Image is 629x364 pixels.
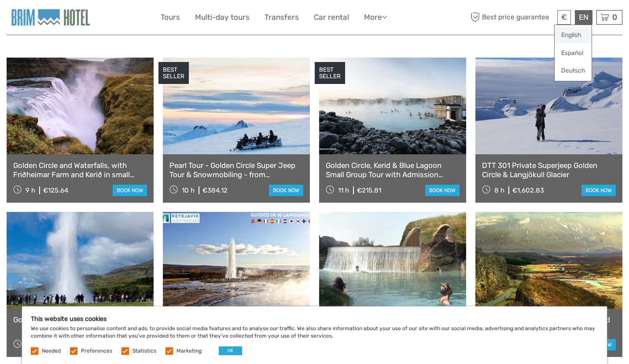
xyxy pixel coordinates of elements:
[581,185,616,196] a: book now
[13,315,147,324] a: Golden Circle Direct
[315,62,345,84] div: BEST SELLER
[219,346,242,355] button: OK
[31,315,598,323] h5: This website uses cookies
[364,11,387,24] a: More
[113,185,147,196] a: book now
[338,186,349,194] span: 11 h
[494,186,504,194] span: 8 h
[182,186,195,194] span: 10 h
[161,11,180,24] a: Tours
[269,185,303,196] a: book now
[43,186,68,194] div: €125.64
[42,347,61,355] label: Needed
[357,186,381,194] div: €215.81
[7,7,93,28] img: General Info:
[314,11,349,24] a: Car rental
[202,186,228,194] div: €384.12
[482,161,616,179] a: DTT 301 Private Superjeep Golden Circle & Langjökull Glacier
[425,185,460,196] a: book now
[555,27,592,43] a: English
[158,62,189,84] div: BEST SELLER
[561,13,567,22] span: €
[468,10,555,25] span: Best price guarantee
[101,14,112,24] button: Open LiveChat chat widget
[326,161,460,179] a: Golden Circle, Kerid & Blue Lagoon Small Group Tour with Admission Ticket
[26,186,35,194] span: 9 h
[13,161,147,179] a: Golden Circle and Waterfalls, with Friðheimar Farm and Kerið in small group
[22,306,607,364] div: We use cookies to personalise content and ads, to provide social media features and to analyse ou...
[555,63,592,79] a: Deutsch
[12,15,99,22] p: We're away right now. Please check back later!
[81,347,112,355] label: Preferences
[132,347,156,355] label: Statistics
[265,11,299,24] a: Transfers
[575,10,592,25] div: EN
[512,186,544,194] div: €1,602.83
[177,347,202,355] label: Marketing
[169,161,303,179] a: Pearl Tour - Golden Circle Super Jeep Tour & Snowmobiling - from [GEOGRAPHIC_DATA]
[611,13,618,22] span: 0
[195,11,250,24] a: Multi-day tours
[555,45,592,61] a: Español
